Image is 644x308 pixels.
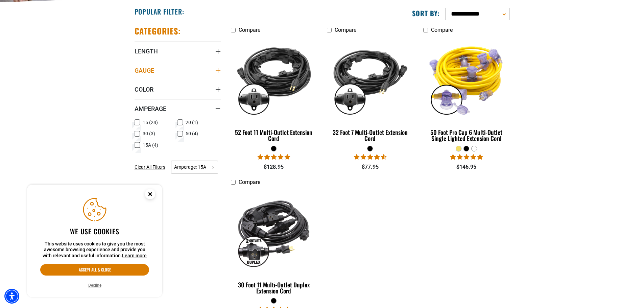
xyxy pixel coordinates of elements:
h2: We use cookies [40,227,149,236]
span: 30 (3) [143,131,155,136]
a: black 30 Foot 11 Multi-Outlet Duplex Extension Cord [231,189,317,298]
button: Accept all & close [40,264,149,276]
button: Decline [86,282,103,289]
span: 15A (4) [143,143,158,147]
img: yellow [424,40,509,118]
div: $77.95 [327,163,413,171]
a: Clear All Filters [135,164,168,171]
span: Gauge [135,67,154,74]
div: 52 Foot 11 Multi-Outlet Extension Cord [231,129,317,141]
a: black 52 Foot 11 Multi-Outlet Extension Cord [231,37,317,145]
span: 50 (4) [186,131,198,136]
span: 4.95 stars [258,154,290,160]
summary: Amperage [135,99,221,118]
div: $146.95 [423,163,509,171]
div: 50 Foot Pro Cap 6 Multi-Outlet Single Lighted Extension Cord [423,129,509,141]
img: black [328,40,413,118]
span: Amperage [135,105,166,113]
div: $128.95 [231,163,317,171]
a: yellow 50 Foot Pro Cap 6 Multi-Outlet Single Lighted Extension Cord [423,37,509,145]
img: black [231,40,316,118]
summary: Gauge [135,61,221,80]
span: Compare [335,27,356,33]
aside: Cookie Consent [27,185,162,298]
a: Amperage: 15A [171,164,218,170]
div: 30 Foot 11 Multi-Outlet Duplex Extension Cord [231,282,317,294]
span: 15 (24) [143,120,158,125]
h2: Popular Filter: [135,7,184,16]
button: Close this option [138,185,162,206]
span: 4.80 stars [450,154,483,160]
a: black 32 Foot 7 Multi-Outlet Extension Cord [327,37,413,145]
span: Compare [239,179,260,185]
span: 4.74 stars [354,154,386,160]
p: This website uses cookies to give you the most awesome browsing experience and provide you with r... [40,241,149,259]
h2: Categories: [135,26,181,36]
span: Clear All Filters [135,164,165,170]
div: Accessibility Menu [4,289,19,304]
span: Length [135,47,158,55]
span: 20 (1) [186,120,198,125]
span: Compare [431,27,453,33]
div: 32 Foot 7 Multi-Outlet Extension Cord [327,129,413,141]
label: Sort by: [412,9,440,18]
span: Amperage: 15A [171,161,218,174]
a: This website uses cookies to give you the most awesome browsing experience and provide you with r... [122,253,147,258]
span: Color [135,86,153,93]
span: Compare [239,27,260,33]
img: black [231,192,316,270]
summary: Color [135,80,221,99]
summary: Length [135,42,221,61]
